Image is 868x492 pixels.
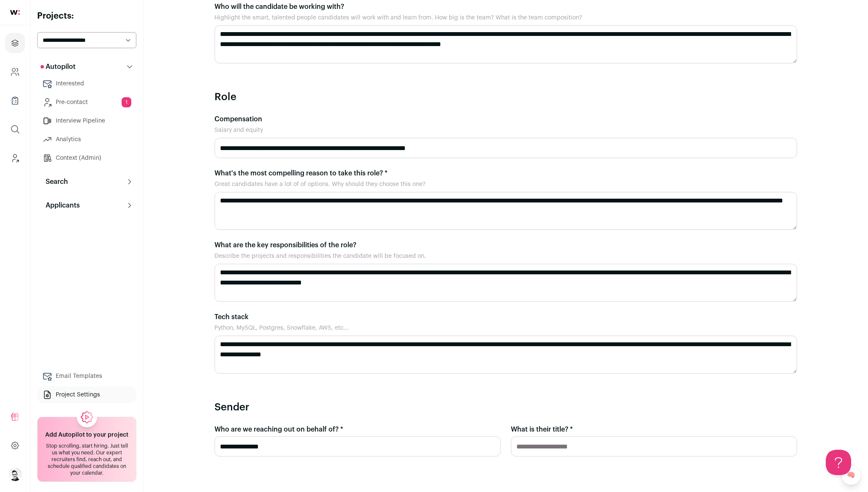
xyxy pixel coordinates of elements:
div: Stop scrolling, start hiring. Just tell us what you need. Our expert recruiters find, reach out, ... [43,443,131,476]
div: Highlight the smart, talented people candidates will work with and learn from. How big is the tea... [214,14,797,22]
h2: Projects: [37,10,136,22]
h2: Add Autopilot to your project [45,431,128,439]
a: Interview Pipeline [37,112,136,129]
a: Add Autopilot to your project Stop scrolling, start hiring. Just tell us what you need. Our exper... [37,417,136,482]
div: Describe the projects and responsibilities the candidate will be focused on. [214,252,797,260]
label: Who are we reaching out on behalf of? * [214,424,501,435]
label: Compensation [214,114,797,124]
a: Email Templates [37,368,136,385]
p: Autopilot [41,62,76,72]
a: Company Lists [5,90,25,111]
p: Applicants [41,200,80,210]
a: Context (Admin) [37,150,136,167]
button: Applicants [37,197,136,214]
a: Pre-contact1 [37,94,136,111]
p: Search [41,177,68,187]
label: Who will the candidate be working with? [214,2,797,12]
h2: Sender [214,401,797,414]
button: Search [37,173,136,190]
label: Tech stack [214,312,797,322]
img: 13401752-medium_jpg [8,467,22,481]
a: 🧠 [841,465,861,485]
a: Leads (Backoffice) [5,148,25,168]
span: 1 [122,97,131,107]
img: wellfound-shorthand-0d5821cbd27db2630d0214b213865d53afaa358527fdda9d0ea32b1df1b89c2c.svg [10,10,20,15]
a: Project Settings [37,386,136,403]
label: What's the most compelling reason to take this role? * [214,168,797,178]
a: Interested [37,75,136,92]
button: Autopilot [37,58,136,75]
a: Analytics [37,131,136,148]
div: Great candidates have a lot of of options. Why should they choose this one? [214,180,797,189]
iframe: Help Scout Beacon - Open [826,450,851,475]
label: What is their title? * [511,424,797,435]
div: Salary and equity [214,126,797,134]
div: Python, MySQL, Postgres, Snowflake, AWS, etc... [214,324,797,332]
h2: Role [214,90,797,104]
a: Company and ATS Settings [5,62,25,82]
a: Projects [5,33,25,53]
label: What are the key responsibilities of the role? [214,240,797,250]
button: Open dropdown [8,467,22,481]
